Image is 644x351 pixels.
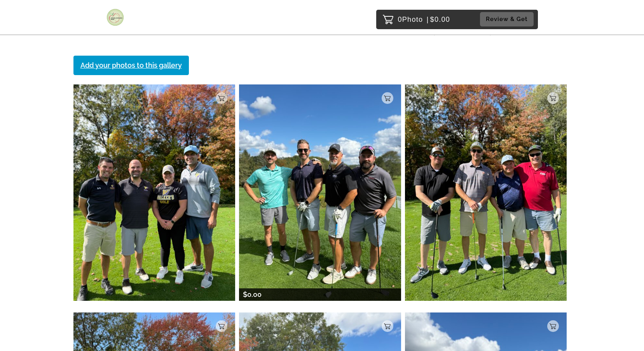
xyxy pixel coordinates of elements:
[239,84,401,301] img: 221353
[243,288,262,301] p: $0.00
[73,56,189,75] a: Add your photos to this gallery
[402,13,423,26] span: Photo
[427,16,429,23] span: |
[480,12,536,26] a: Review & Get
[480,12,534,26] button: Review & Get
[73,84,236,301] img: 221354
[106,9,124,26] img: Snapphound Logo
[398,13,450,26] p: 0 $0.00
[405,84,567,301] img: 221352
